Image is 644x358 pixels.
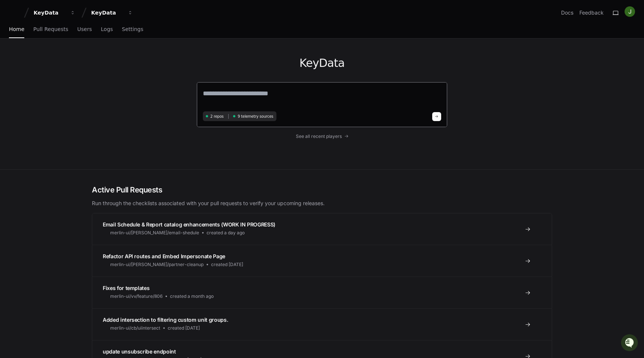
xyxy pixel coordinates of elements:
div: We're available if you need us! [25,63,95,69]
a: See all recent players [196,133,448,139]
span: created [DATE] [211,262,243,268]
a: Powered byPylon [53,78,90,84]
a: Email Schedule & Report catalog enhancements (WORK IN PROGRESS)merlin-ui/[PERSON_NAME]/email-shed... [92,213,552,245]
span: Users [77,27,92,31]
span: Home [9,27,24,31]
span: Fixes for templates [103,285,149,291]
a: Users [77,21,92,38]
a: Pull Requests [33,21,68,38]
span: merlin-ui/cb/uiintersect [110,325,160,331]
iframe: Open customer support [620,333,640,354]
span: 2 repos [210,114,224,119]
a: Fixes for templatesmerlin-ui/vv/feature/806created a month ago [92,277,552,308]
div: KeyData [34,9,66,16]
img: ACg8ocLpn0xHlhIA5pvKoUKSYOvxSIAvatXNW610fzkHo73o9XIMrg=s96-c [625,6,635,17]
span: Email Schedule & Report catalog enhancements (WORK IN PROGRESS) [103,221,275,228]
img: 1756235613930-3d25f9e4-fa56-45dd-b3ad-e072dfbd1548 [7,56,21,69]
span: 9 telemetry sources [238,114,273,119]
p: Run through the checklists associated with your pull requests to verify your upcoming releases. [92,200,552,207]
span: See all recent players [296,133,342,139]
button: KeyData [31,6,78,19]
button: Start new chat [127,58,136,67]
span: Settings [122,27,143,31]
a: Settings [122,21,143,38]
a: Home [9,21,24,38]
a: Added intersection to filtering custom unit groups.merlin-ui/cb/uiintersectcreated [DATE] [92,308,552,340]
span: merlin-ui/[PERSON_NAME]/email-shedule [110,230,199,236]
span: created [DATE] [168,325,200,331]
span: Refactor API routes and Embed Impersonate Page [103,253,225,259]
button: Feedback [579,9,604,16]
a: Refactor API routes and Embed Impersonate Pagemerlin-ui/[PERSON_NAME]/partner-cleanupcreated [DATE] [92,245,552,277]
span: update unsubscribe endpoint [103,348,176,355]
h2: Active Pull Requests [92,185,552,195]
a: Docs [561,9,573,16]
div: Welcome [7,30,136,42]
span: Pylon [74,78,90,84]
span: created a day ago [207,230,245,236]
span: merlin-ui/[PERSON_NAME]/partner-cleanup [110,262,204,268]
img: PlayerZero [7,7,22,22]
span: Logs [101,27,113,31]
span: merlin-ui/vv/feature/806 [110,293,162,299]
a: Logs [101,21,113,38]
span: created a month ago [170,293,214,299]
button: KeyData [88,6,136,19]
div: KeyData [91,9,123,16]
div: Start new chat [25,56,123,63]
h1: KeyData [196,56,448,70]
span: Added intersection to filtering custom unit groups. [103,317,228,323]
span: Pull Requests [33,27,68,31]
